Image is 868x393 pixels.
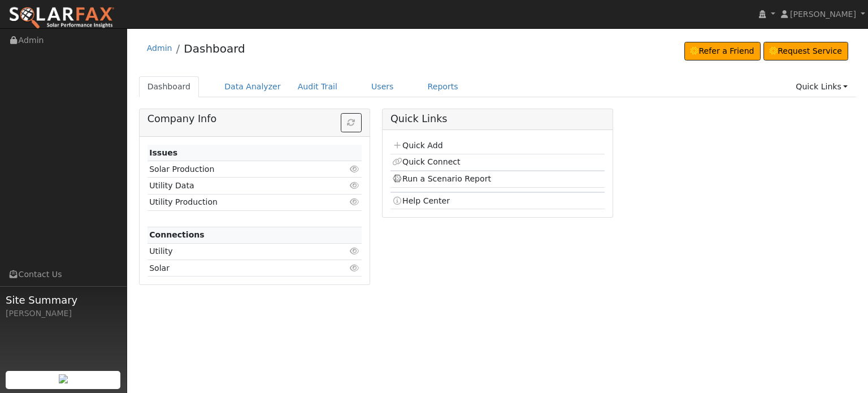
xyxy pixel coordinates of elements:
a: Quick Links [787,76,856,97]
span: [PERSON_NAME] [790,10,856,19]
a: Request Service [763,42,849,61]
a: Refer a Friend [684,42,761,61]
a: Data Analyzer [216,76,289,97]
a: Run a Scenario Report [392,174,491,183]
strong: Issues [149,148,177,157]
a: Dashboard [139,76,199,97]
i: Click to view [350,182,360,189]
div: [PERSON_NAME] [6,308,121,319]
a: Quick Add [392,141,442,150]
td: Utility [147,243,327,260]
img: SolarFax [8,6,115,30]
td: Utility Production [147,194,327,210]
a: Dashboard [184,42,245,55]
a: Users [363,76,402,97]
td: Utility Data [147,178,327,194]
i: Click to view [350,264,360,272]
i: Click to view [350,165,360,173]
h5: Company Info [147,113,362,125]
a: Reports [419,76,467,97]
img: retrieve [59,374,68,383]
span: Site Summary [6,292,121,308]
td: Solar Production [147,161,327,178]
td: Solar [147,260,327,277]
i: Click to view [350,198,360,206]
i: Click to view [350,247,360,255]
a: Admin [147,44,172,53]
a: Quick Connect [392,157,460,166]
a: Help Center [392,196,450,205]
a: Audit Trail [289,76,346,97]
strong: Connections [149,230,205,239]
h5: Quick Links [390,113,605,125]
